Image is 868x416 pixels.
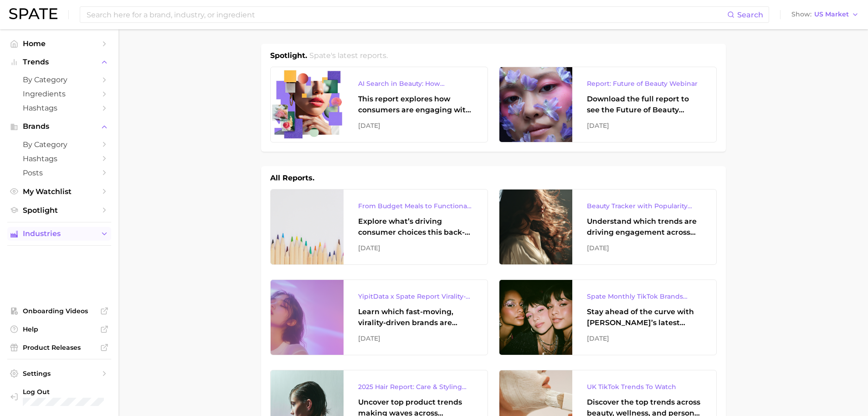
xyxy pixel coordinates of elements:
[7,341,111,354] a: Product Releases
[270,189,488,265] a: From Budget Meals to Functional Snacks: Food & Beverage Trends Shaping Consumer Behavior This Sch...
[7,203,111,217] a: Spotlight
[789,9,861,21] button: ShowUS Market
[7,73,111,87] a: by Category
[7,322,111,336] a: Help
[270,279,488,355] a: YipitData x Spate Report Virality-Driven Brands Are Taking a Slice of the Beauty PieLearn which f...
[587,291,702,302] div: Spate Monthly TikTok Brands Tracker
[358,200,473,211] div: From Budget Meals to Functional Snacks: Food & Beverage Trends Shaping Consumer Behavior This Sch...
[7,55,111,69] button: Trends
[23,39,96,48] span: Home
[7,385,111,409] a: Log out. Currently logged in with e-mail bwong@thorne.com.
[270,50,307,61] h1: Spotlight.
[23,187,96,196] span: My Watchlist
[587,94,702,116] div: Download the full report to see the Future of Beauty trends we unpacked during the webinar.
[270,67,488,142] a: AI Search in Beauty: How Consumers Are Using ChatGPT vs. Google SearchThis report explores how co...
[499,67,717,142] a: Report: Future of Beauty WebinarDownload the full report to see the Future of Beauty trends we un...
[7,184,111,199] a: My Watchlist
[23,90,96,98] span: Ingredients
[7,137,111,152] a: by Category
[7,37,111,51] a: Home
[23,206,96,215] span: Spotlight
[587,200,702,211] div: Beauty Tracker with Popularity Index
[23,104,96,112] span: Hashtags
[587,306,702,328] div: Stay ahead of the curve with [PERSON_NAME]’s latest monthly tracker, spotlighting the fastest-gro...
[7,101,111,115] a: Hashtags
[7,304,111,318] a: Onboarding Videos
[358,216,473,238] div: Explore what’s driving consumer choices this back-to-school season From budget-friendly meals to ...
[814,12,849,17] span: US Market
[23,140,96,149] span: by Category
[23,325,96,333] span: Help
[499,279,717,355] a: Spate Monthly TikTok Brands TrackerStay ahead of the curve with [PERSON_NAME]’s latest monthly tr...
[587,242,702,253] div: [DATE]
[587,381,702,392] div: UK TikTok Trends To Watch
[7,87,111,101] a: Ingredients
[9,8,57,19] img: SPATE
[587,120,702,131] div: [DATE]
[737,11,763,19] span: Search
[23,388,104,396] span: Log Out
[23,58,96,66] span: Trends
[23,343,96,352] span: Product Releases
[791,12,812,17] span: Show
[23,122,96,131] span: Brands
[358,242,473,253] div: [DATE]
[7,166,111,180] a: Posts
[23,369,96,378] span: Settings
[358,78,473,89] div: AI Search in Beauty: How Consumers Are Using ChatGPT vs. Google Search
[23,230,96,238] span: Industries
[358,381,473,392] div: 2025 Hair Report: Care & Styling Products
[358,120,473,131] div: [DATE]
[23,307,96,315] span: Onboarding Videos
[7,227,111,241] button: Industries
[587,216,702,238] div: Understand which trends are driving engagement across platforms in the skin, hair, makeup, and fr...
[7,367,111,380] a: Settings
[23,169,96,177] span: Posts
[23,75,96,84] span: by Category
[86,7,727,22] input: Search here for a brand, industry, or ingredient
[499,189,717,265] a: Beauty Tracker with Popularity IndexUnderstand which trends are driving engagement across platfor...
[309,50,388,61] h2: Spate's latest reports.
[587,78,702,89] div: Report: Future of Beauty Webinar
[7,120,111,133] button: Brands
[358,291,473,302] div: YipitData x Spate Report Virality-Driven Brands Are Taking a Slice of the Beauty Pie
[270,173,314,184] h1: All Reports.
[358,94,473,116] div: This report explores how consumers are engaging with AI-powered search tools — and what it means ...
[7,152,111,166] a: Hashtags
[358,306,473,328] div: Learn which fast-moving, virality-driven brands are leading the pack, the risks of viral growth, ...
[587,333,702,344] div: [DATE]
[23,154,96,163] span: Hashtags
[358,333,473,344] div: [DATE]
